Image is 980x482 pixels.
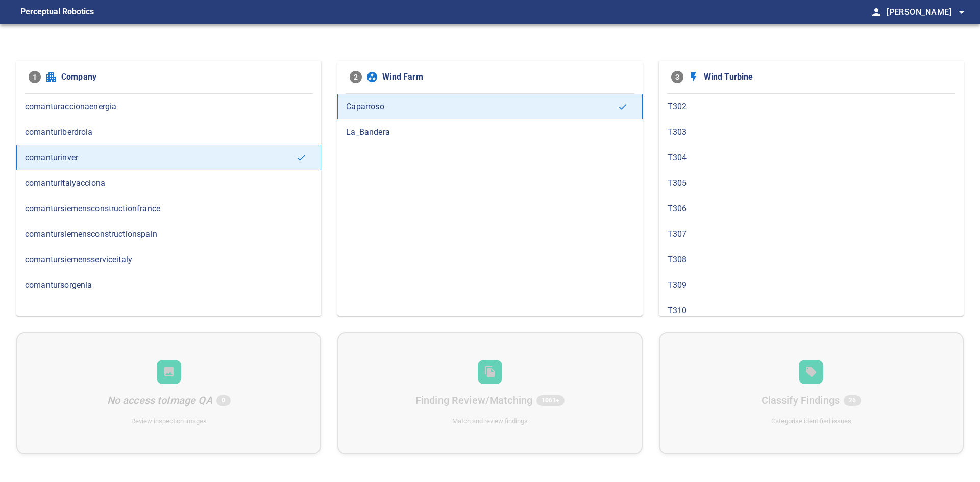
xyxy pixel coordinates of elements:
div: comantursiemensconstructionfrance [16,196,321,221]
span: comantursorgenia [25,279,312,291]
div: La_Bandera [337,119,642,145]
span: Wind Turbine [704,71,951,83]
div: T310 [659,298,964,323]
div: comantursiemensserviceitaly [16,247,321,272]
span: Wind Farm [382,71,630,83]
span: comantursiemensconstructionfrance [25,202,312,215]
span: T307 [668,228,955,240]
div: T303 [659,119,964,145]
div: T308 [659,247,964,272]
span: T310 [668,305,955,317]
span: comanturitalyacciona [25,177,312,189]
span: T308 [668,253,955,266]
span: Company [61,71,309,83]
div: Caparroso [337,94,642,119]
span: 1 [29,71,41,83]
div: T302 [659,94,964,119]
div: comantursorgenia [16,272,321,298]
div: comanturitalyacciona [16,170,321,196]
figcaption: Perceptual Robotics [20,4,94,20]
span: comanturiberdrola [25,126,312,138]
button: [PERSON_NAME] [883,2,968,22]
span: 2 [350,71,362,83]
span: T305 [668,177,955,189]
span: T306 [668,202,955,215]
div: comanturiberdrola [16,119,321,145]
span: La_Bandera [346,126,633,138]
span: arrow_drop_down [955,6,968,18]
span: T304 [668,151,955,164]
span: 3 [671,71,683,83]
span: comanturinver [25,151,296,164]
div: T305 [659,170,964,196]
div: comanturaccionaenergia [16,94,321,119]
span: comanturaccionaenergia [25,100,312,113]
span: T302 [668,100,955,113]
span: T309 [668,279,955,291]
span: T303 [668,126,955,138]
div: T307 [659,221,964,247]
div: comantursiemensconstructionspain [16,221,321,247]
div: T309 [659,272,964,298]
div: T304 [659,145,964,170]
div: comanturinver [16,145,321,170]
span: person [870,6,883,18]
div: T306 [659,196,964,221]
span: comantursiemensserviceitaly [25,253,312,266]
span: comantursiemensconstructionspain [25,228,312,240]
span: [PERSON_NAME] [887,5,968,19]
span: Caparroso [346,100,617,113]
